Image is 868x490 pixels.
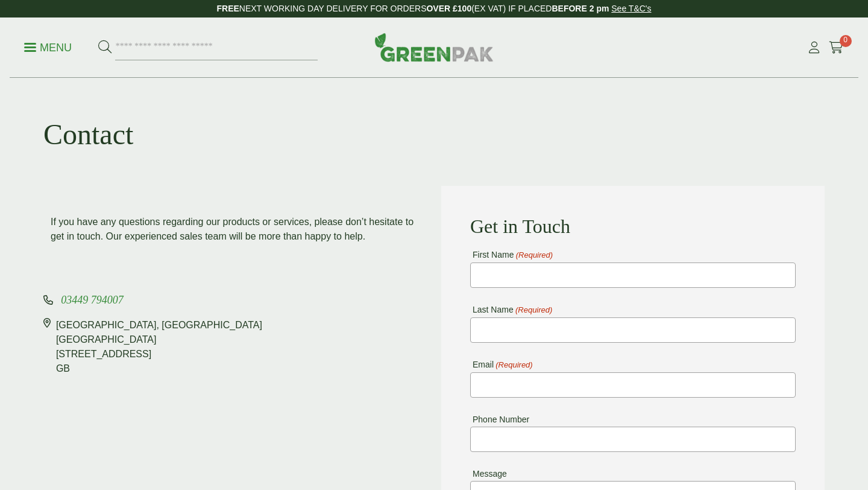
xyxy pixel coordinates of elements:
[61,295,124,305] a: 03449 794007
[470,360,533,369] label: Email
[611,4,651,13] a: See T&C's
[470,305,552,314] label: Last Name
[374,33,494,62] img: GreenPak Supplies
[56,318,262,376] div: [GEOGRAPHIC_DATA], [GEOGRAPHIC_DATA] [GEOGRAPHIC_DATA] [STREET_ADDRESS] GB
[216,4,239,13] strong: FREE
[51,215,420,244] p: If you have any questions regarding our products or services, please don’t hesitate to get in tou...
[552,4,609,13] strong: BEFORE 2 pm
[514,306,552,314] span: (Required)
[24,40,72,55] p: Menu
[61,294,124,306] span: 03449 794007
[24,40,72,52] a: Menu
[807,42,822,54] i: My Account
[470,469,507,478] label: Message
[426,4,471,13] strong: OVER £100
[470,415,529,424] label: Phone Number
[470,250,553,259] label: First Name
[515,251,553,259] span: (Required)
[829,39,844,57] a: 0
[470,215,796,238] h2: Get in Touch
[495,361,533,369] span: (Required)
[840,35,852,47] span: 0
[829,42,844,54] i: Cart
[43,117,133,152] h1: Contact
